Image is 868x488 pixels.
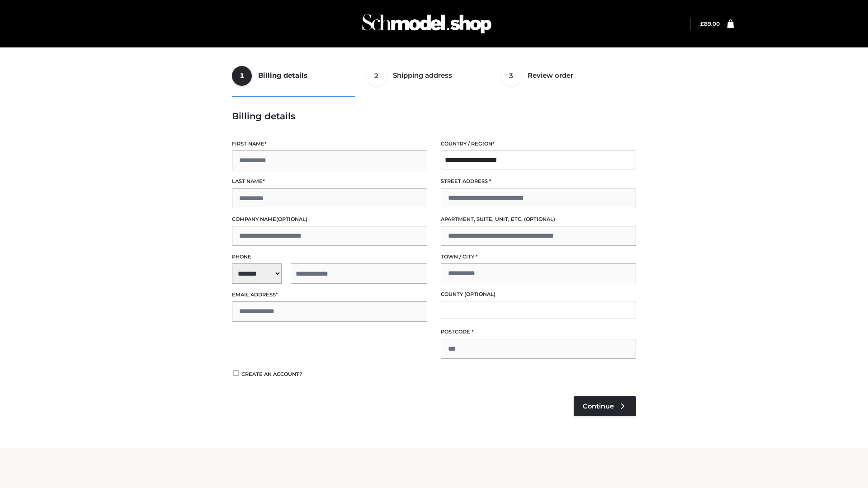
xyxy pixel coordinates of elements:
[524,216,555,222] span: (optional)
[441,253,636,261] label: Town / City
[276,216,307,222] span: (optional)
[464,291,495,297] span: (optional)
[441,328,636,336] label: Postcode
[232,253,427,261] label: Phone
[241,371,302,377] span: Create an account?
[232,215,427,224] label: Company name
[700,20,720,27] a: £89.00
[441,215,636,224] label: Apartment, suite, unit, etc.
[700,20,720,27] bdi: 89.00
[700,20,704,27] span: £
[232,291,427,299] label: Email address
[441,177,636,186] label: Street address
[232,370,240,376] input: Create an account?
[583,402,614,410] span: Continue
[232,140,427,148] label: First name
[232,177,427,186] label: Last name
[359,6,495,42] img: Schmodel Admin 964
[441,290,636,299] label: County
[441,140,636,148] label: Country / Region
[232,111,636,122] h3: Billing details
[574,396,636,416] a: Continue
